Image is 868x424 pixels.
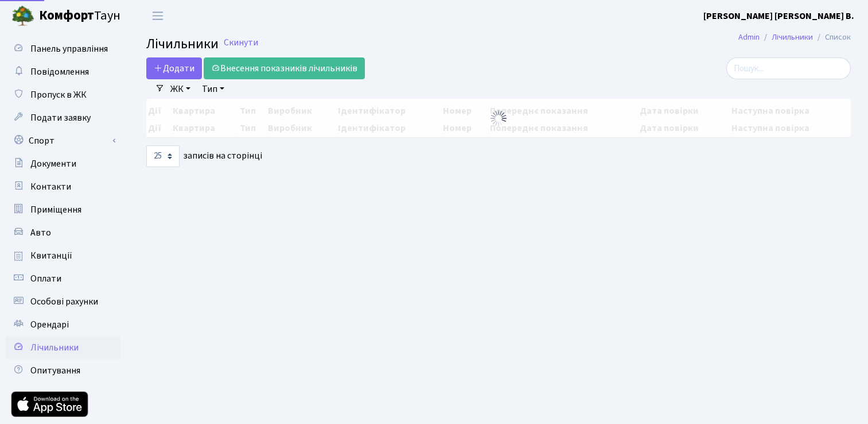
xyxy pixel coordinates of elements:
[224,37,258,48] a: Скинути
[726,57,851,79] input: Пошук...
[30,43,108,55] span: Панель управління
[30,157,76,170] span: Документи
[6,152,120,175] a: Документи
[703,9,854,23] a: [PERSON_NAME] [PERSON_NAME] В.
[6,106,120,129] a: Подати заявку
[146,57,202,79] a: Додати
[30,88,87,101] span: Пропуск в ЖК
[6,221,120,244] a: Авто
[30,249,72,262] span: Квитанції
[30,111,91,124] span: Подати заявку
[703,10,854,22] b: [PERSON_NAME] [PERSON_NAME] В.
[813,31,851,44] li: Список
[6,359,120,382] a: Опитування
[146,145,180,167] select: записів на сторінці
[143,6,172,25] button: Переключити навігацію
[6,175,120,198] a: Контакти
[772,31,813,43] a: Лічильники
[146,34,219,54] span: Лічильники
[11,5,34,28] img: logo.png
[39,6,94,25] b: Комфорт
[197,79,229,99] a: Тип
[6,267,120,290] a: Оплати
[154,62,194,75] span: Додати
[6,290,120,313] a: Особові рахунки
[6,313,120,336] a: Орендарі
[204,57,365,79] a: Внесення показників лічильників
[30,318,69,331] span: Орендарі
[166,79,195,99] a: ЖК
[721,25,868,49] nav: breadcrumb
[30,272,61,285] span: Оплати
[6,37,120,60] a: Панель управління
[30,364,80,377] span: Опитування
[30,65,89,78] span: Повідомлення
[39,6,120,26] span: Таун
[146,145,262,167] label: записів на сторінці
[6,60,120,83] a: Повідомлення
[6,129,120,152] a: Спорт
[6,244,120,267] a: Квитанції
[30,203,81,216] span: Приміщення
[30,180,71,193] span: Контакти
[489,109,508,128] img: Обробка...
[6,83,120,106] a: Пропуск в ЖК
[30,341,79,354] span: Лічильники
[738,31,760,43] a: Admin
[6,336,120,359] a: Лічильники
[30,226,51,239] span: Авто
[6,198,120,221] a: Приміщення
[30,295,98,308] span: Особові рахунки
